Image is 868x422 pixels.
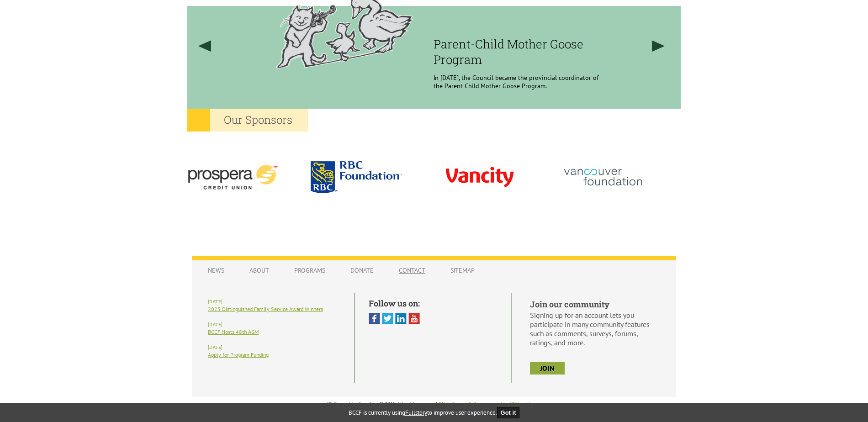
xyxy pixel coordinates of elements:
a: Contact [390,262,434,279]
img: vancouver_foundation-2.png [557,153,649,201]
h3: Parent-Child Mother Goose Program [434,36,600,67]
a: BCCF Hosts 48th AGM [208,328,259,335]
p: Signing up for an account lets you participate in many community features such as comments, surve... [530,311,660,347]
img: Twitter [382,313,393,324]
h5: Follow us on: [369,298,497,309]
img: prospera-4.png [187,153,279,202]
img: Facebook [369,313,380,324]
p: In [DATE], the Council became the provincial coordinator of the Parent Child Mother Goose Program. [434,74,600,90]
h6: [DATE] [208,299,340,305]
button: Got it [497,407,520,418]
p: BC Council for Families © 2015, All rights reserved. | . [192,401,676,407]
h5: Join our community [530,299,660,310]
a: Fullstory [405,409,427,417]
h6: [DATE] [208,322,340,327]
a: Sitemap [441,262,484,279]
h6: [DATE] [208,344,340,350]
img: rbc.png [311,161,402,193]
img: vancity-3.png [434,152,525,203]
a: Donate [341,262,383,279]
a: Web Design & Development by VCN webteam [440,401,540,407]
a: join [530,362,565,375]
img: You Tube [408,313,420,324]
img: Linked In [395,313,407,324]
a: News [199,262,233,279]
a: Programs [285,262,334,279]
a: 2025 Distinguished Family Service Award Winners [208,306,323,312]
a: About [240,262,278,279]
a: Apply for Program Funding [208,351,269,358]
h2: Our Sponsors [187,109,308,132]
